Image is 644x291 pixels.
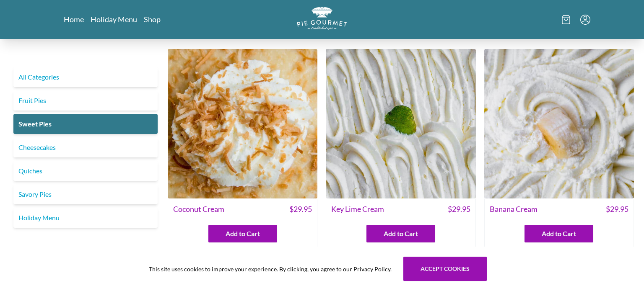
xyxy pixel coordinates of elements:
span: Add to Cart [542,229,576,239]
span: $ 29.95 [289,203,312,215]
a: Home [64,14,84,24]
span: $ 29.95 [606,203,628,215]
span: Add to Cart [226,229,260,239]
img: logo [297,7,347,30]
span: This site uses cookies to improve your experience. By clicking, you agree to our Privacy Policy. [149,265,392,273]
a: All Categories [13,67,158,87]
a: Cheesecakes [13,137,158,157]
a: Holiday Menu [91,14,137,24]
a: Holiday Menu [13,208,158,228]
img: Banana Cream [484,49,634,198]
a: Savory Pies [13,184,158,204]
a: Fruit Pies [13,90,158,111]
button: Accept cookies [403,257,487,281]
button: Add to Cart [366,225,435,242]
a: Quiches [13,161,158,181]
span: Add to Cart [384,229,418,239]
a: Shop [144,14,161,24]
a: Logo [297,7,347,32]
span: Coconut Cream [173,203,224,215]
button: Add to Cart [208,225,277,242]
span: $ 29.95 [448,203,470,215]
span: Key Lime Cream [331,203,384,215]
img: Key Lime Cream [326,49,475,198]
span: Banana Cream [490,203,538,215]
button: Add to Cart [525,225,593,242]
img: Coconut Cream [168,49,317,198]
button: Menu [580,15,590,25]
a: Sweet Pies [13,114,158,134]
